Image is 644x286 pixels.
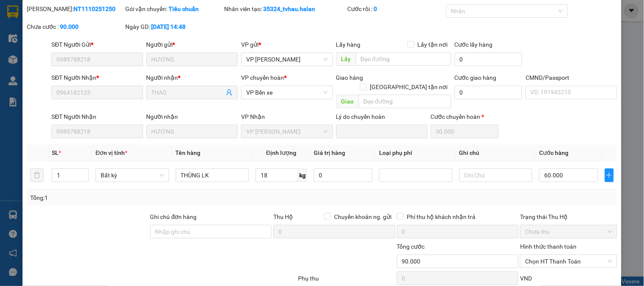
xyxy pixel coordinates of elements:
[455,53,523,66] input: Cước lấy hàng
[51,40,143,49] div: SĐT Người Gửi
[414,40,451,49] span: Lấy tận nơi
[150,213,197,220] label: Ghi chú đơn hàng
[336,52,356,66] span: Lấy
[356,52,451,66] input: Dọc đường
[376,145,456,161] th: Loại phụ phí
[525,255,612,268] span: Chọn HT Thanh Toán
[314,149,345,156] span: Giá trị hàng
[146,40,238,49] div: Người gửi
[96,149,127,156] span: Đơn vị tính
[336,95,359,108] span: Giao
[367,82,451,92] span: [GEOGRAPHIC_DATA] tận nơi
[51,112,143,121] div: SĐT Người Nhận
[224,4,346,14] div: Nhân viên tạo:
[525,225,612,238] span: Chưa thu
[246,125,327,138] span: VP Nguyễn Trãi
[266,149,296,156] span: Định lượng
[52,149,59,156] span: SL
[246,53,327,66] span: VP Nguyễn Trãi
[348,4,444,14] div: Cước rồi :
[298,168,307,182] span: kg
[30,193,249,202] div: Tổng: 1
[336,41,361,48] span: Lấy hàng
[126,22,222,31] div: Ngày GD:
[520,212,617,222] div: Trạng thái Thu Hộ
[526,73,617,82] div: CMND/Passport
[146,112,238,121] div: Người nhận
[539,149,568,156] span: Cước hàng
[146,73,238,82] div: Người nhận
[331,212,395,222] span: Chuyển khoản ng. gửi
[51,73,143,82] div: SĐT Người Nhận
[241,40,332,49] div: VP gửi
[101,169,164,182] span: Bất kỳ
[456,145,536,161] th: Ghi chú
[273,213,293,220] span: Thu Hộ
[397,243,425,250] span: Tổng cước
[126,4,222,14] div: Gói vận chuyển:
[246,86,327,99] span: VP Bến xe
[241,74,284,81] span: VP chuyển hoàn
[152,23,186,30] b: [DATE] 14:48
[169,6,199,12] b: Tiêu chuẩn
[404,212,479,222] span: Phí thu hộ khách nhận trả
[27,4,124,14] div: [PERSON_NAME]:
[605,172,613,179] span: plus
[374,6,377,12] b: 0
[73,6,115,12] b: NT1110251250
[455,41,493,48] label: Cước lấy hàng
[27,22,124,31] div: Chưa cước :
[241,112,332,121] div: VP Nhận
[605,168,614,182] button: plus
[30,168,44,182] button: delete
[520,275,532,282] span: VND
[359,95,451,108] input: Dọc đường
[176,168,249,182] input: VD: Bàn, Ghế
[60,23,79,30] b: 90.000
[336,112,427,121] div: Lý do chuyển hoàn
[336,74,363,81] span: Giao hàng
[455,74,497,81] label: Cước giao hàng
[176,149,201,156] span: Tên hàng
[263,6,315,12] b: 35324_tvhau.halan
[431,112,499,121] div: Cước chuyển hoàn
[455,86,523,99] input: Cước giao hàng
[520,243,577,250] label: Hình thức thanh toán
[459,168,533,182] input: Ghi Chú
[150,225,272,238] input: Ghi chú đơn hàng
[226,89,233,96] span: user-add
